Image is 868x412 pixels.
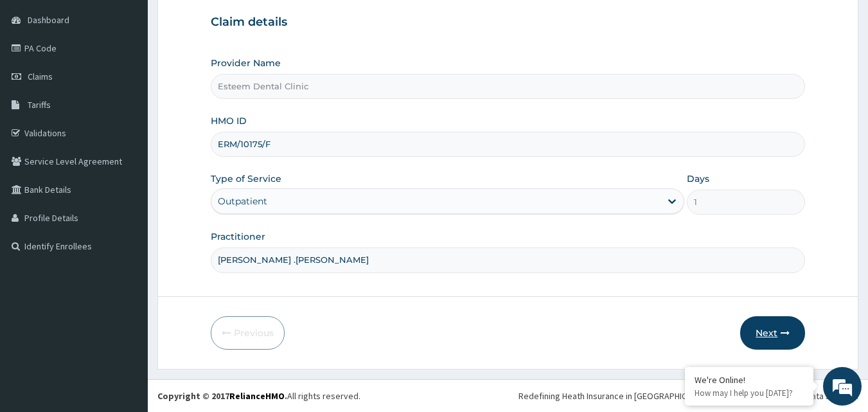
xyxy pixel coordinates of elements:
div: Chat with us now [67,72,216,89]
button: Next [740,316,805,350]
img: d_794563401_company_1708531726252_794563401 [24,64,52,96]
span: Tariffs [28,99,51,111]
h3: Claim details [211,15,806,30]
div: Redefining Heath Insurance in [GEOGRAPHIC_DATA] using Telemedicine and Data Science! [518,390,858,402]
label: Practitioner [211,230,265,243]
input: Enter Name [211,247,806,273]
input: Enter HMO ID [211,132,806,157]
textarea: Type your message and hit 'Enter' [6,275,245,320]
div: Outpatient [218,195,267,208]
button: Previous [211,316,285,350]
footer: All rights reserved. [148,379,868,412]
span: Dashboard [28,14,69,26]
div: We're Online! [695,374,804,386]
a: RelianceHMO [229,390,285,402]
label: Days [687,172,709,185]
span: Claims [28,71,53,82]
label: HMO ID [211,114,247,127]
label: Type of Service [211,172,281,185]
strong: Copyright © 2017 . [157,390,287,402]
div: Minimize live chat window [211,6,242,37]
span: We're online! [75,124,177,254]
p: How may I help you today? [695,388,804,399]
label: Provider Name [211,57,281,69]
